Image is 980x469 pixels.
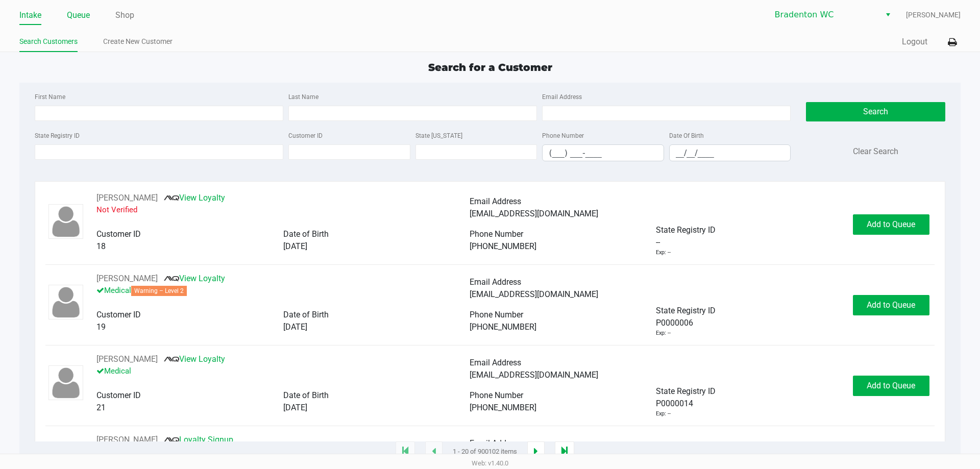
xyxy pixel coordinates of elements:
[164,274,225,283] a: View Loyalty
[103,35,173,48] a: Create New Customer
[656,249,671,257] div: Exp: --
[669,144,791,161] kendo-maskedtextbox: Format: MM/DD/YYYY
[415,131,462,140] label: State [US_STATE]
[656,329,671,338] div: Exp: --
[470,322,536,332] span: [PHONE_NUMBER]
[164,354,225,364] a: View Loyalty
[283,403,307,412] span: [DATE]
[96,310,141,319] span: Customer ID
[470,289,598,299] span: [EMAIL_ADDRESS][DOMAIN_NAME]
[470,229,523,239] span: Phone Number
[470,310,523,319] span: Phone Number
[867,300,915,310] span: Add to Queue
[35,131,80,140] label: State Registry ID
[542,144,664,161] kendo-maskedtextbox: Format: (999) 999-9999
[669,131,704,140] label: Date Of Birth
[115,8,134,22] a: Shop
[543,145,664,161] input: Format: (999) 999-9999
[656,410,671,418] div: Exp: --
[867,219,915,229] span: Add to Queue
[853,295,929,315] button: Add to Queue
[96,353,158,365] button: See customer info
[96,229,141,239] span: Customer ID
[470,358,521,367] span: Email Address
[425,441,443,462] app-submit-button: Previous
[470,390,523,400] span: Phone Number
[283,310,329,319] span: Date of Birth
[542,92,582,102] label: Email Address
[853,376,929,396] button: Add to Queue
[428,61,552,73] span: Search for a Customer
[288,131,323,140] label: Customer ID
[96,241,106,251] span: 18
[472,459,508,467] span: Web: v1.40.0
[396,441,415,462] app-submit-button: Move to first page
[656,398,693,410] span: P0000014
[775,9,874,21] span: Bradenton WC
[470,403,536,412] span: [PHONE_NUMBER]
[853,214,929,235] button: Add to Queue
[96,204,470,216] p: Not Verified
[19,8,41,22] a: Intake
[19,35,78,48] a: Search Customers
[555,441,574,462] app-submit-button: Move to last page
[96,273,158,285] button: See customer info
[67,8,90,22] a: Queue
[96,192,158,204] button: See customer info
[96,322,106,332] span: 19
[670,145,791,161] input: Format: MM/DD/YYYY
[470,241,536,251] span: [PHONE_NUMBER]
[96,285,470,297] p: Medical
[656,306,716,315] span: State Registry ID
[283,390,329,400] span: Date of Birth
[96,434,158,446] button: See customer info
[906,10,961,20] span: [PERSON_NAME]
[470,370,598,380] span: [EMAIL_ADDRESS][DOMAIN_NAME]
[880,6,895,24] button: Select
[853,145,898,158] button: Clear Search
[283,229,329,239] span: Date of Birth
[470,196,521,206] span: Email Address
[656,386,716,396] span: State Registry ID
[470,277,521,287] span: Email Address
[806,102,945,121] button: Search
[867,381,915,390] span: Add to Queue
[470,438,521,448] span: Email Address
[656,317,693,329] span: P0000006
[902,36,927,48] button: Logout
[453,447,517,457] span: 1 - 20 of 900102 items
[656,236,660,249] span: --
[96,403,106,412] span: 21
[470,209,598,218] span: [EMAIL_ADDRESS][DOMAIN_NAME]
[164,193,225,203] a: View Loyalty
[96,390,141,400] span: Customer ID
[96,365,470,377] p: Medical
[527,441,545,462] app-submit-button: Next
[283,322,307,332] span: [DATE]
[656,225,716,235] span: State Registry ID
[131,286,187,296] span: Warning – Level 2
[542,131,584,140] label: Phone Number
[35,92,65,102] label: First Name
[288,92,318,102] label: Last Name
[283,241,307,251] span: [DATE]
[164,435,233,445] a: Loyalty Signup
